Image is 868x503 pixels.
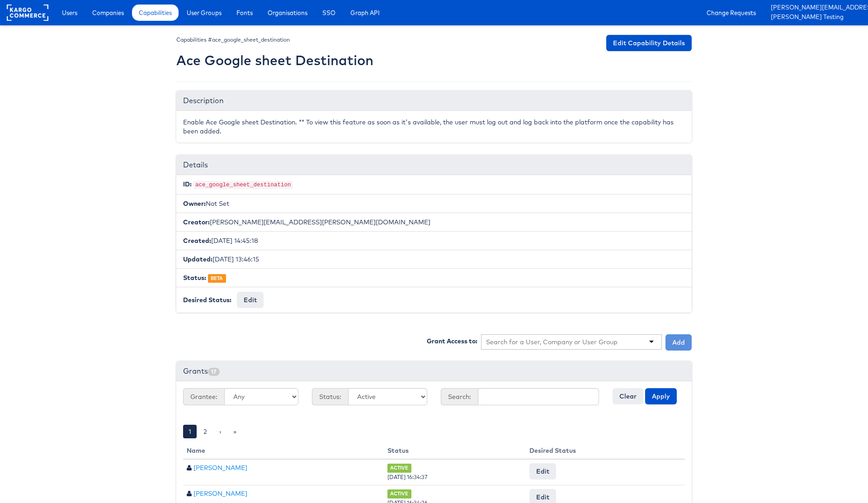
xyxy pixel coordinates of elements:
[176,36,290,43] small: Capabilities #ace_google_sheet_destination
[771,3,861,13] a: [PERSON_NAME][EMAIL_ADDRESS][PERSON_NAME][DOMAIN_NAME]
[176,91,692,111] div: Description
[208,274,226,283] span: BETA
[183,237,211,245] b: Created:
[700,5,763,21] a: Change Requests
[193,464,247,472] a: [PERSON_NAME]
[193,489,247,498] a: [PERSON_NAME]
[183,218,210,226] b: Creator:
[613,388,643,404] button: Clear
[645,388,677,404] button: Apply
[176,111,692,142] div: Enable Ace Google sheet Destination. ** To view this feature as soon as it's available, the user ...
[236,8,253,17] span: Fonts
[344,5,387,21] a: Graph API
[387,464,411,472] span: ACTIVE
[139,8,172,17] span: Capabilities
[176,213,692,232] li: [PERSON_NAME][EMAIL_ADDRESS][PERSON_NAME][DOMAIN_NAME]
[92,8,124,17] span: Companies
[486,337,618,346] input: Search for a User, Company or User Group
[387,489,411,498] span: ACTIVE
[387,474,428,480] span: [DATE] 16:34:37
[427,337,477,346] label: Grant Access to:
[526,442,685,459] th: Desired Status
[176,250,692,269] li: [DATE] 13:46:15
[316,5,342,21] a: SSO
[228,425,242,438] a: »
[187,490,192,497] span: User
[176,361,692,381] div: Grants
[180,5,228,21] a: User Groups
[55,5,84,21] a: Users
[350,8,380,17] span: Graph API
[183,274,206,282] b: Status:
[441,388,478,405] span: Search:
[187,465,192,471] span: User
[183,296,231,304] b: Desired Status:
[183,388,224,405] span: Grantee:
[606,35,692,51] a: Edit Capability Details
[198,425,212,438] a: 2
[176,231,692,250] li: [DATE] 14:45:18
[214,425,226,438] a: ›
[183,180,192,188] b: ID:
[312,388,348,405] span: Status:
[85,5,131,21] a: Companies
[771,13,861,22] a: [PERSON_NAME] Testing
[176,194,692,213] li: Not Set
[230,5,259,21] a: Fonts
[176,155,692,175] div: Details
[261,5,314,21] a: Organisations
[665,334,692,351] button: Add
[183,255,212,263] b: Updated:
[176,53,373,68] h2: Ace Google sheet Destination
[384,442,526,459] th: Status
[208,368,220,376] span: 17
[322,8,335,17] span: SSO
[237,292,264,308] button: Edit
[183,199,206,208] b: Owner:
[132,5,179,21] a: Capabilities
[268,8,307,17] span: Organisations
[529,463,556,479] button: Edit
[183,442,384,459] th: Name
[183,425,197,438] a: 1
[187,8,222,17] span: User Groups
[193,181,293,189] code: ace_google_sheet_destination
[62,8,77,17] span: Users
